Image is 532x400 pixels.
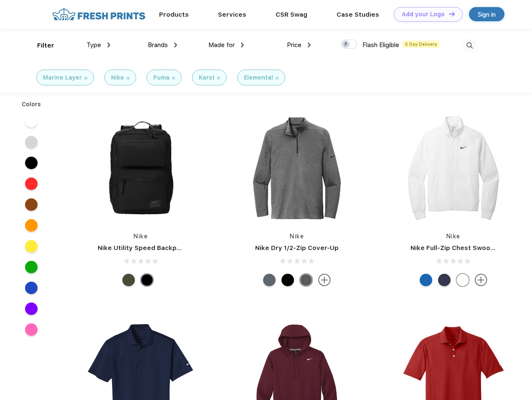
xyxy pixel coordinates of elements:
[403,40,440,48] span: 5 Day Delivery
[218,11,246,18] a: Services
[148,41,168,49] span: Brands
[241,42,244,47] img: dropdown.png
[463,39,476,52] img: desktop_search.svg
[134,233,148,240] a: Nike
[43,73,82,82] div: Marine Layer
[478,10,496,19] div: Sign in
[475,274,487,286] img: more.svg
[107,42,110,47] img: dropdown.png
[420,274,432,286] div: Royal
[255,244,339,252] a: Nike Dry 1/2-Zip Cover-Up
[410,244,522,252] a: Nike Full-Zip Chest Swoosh Jacket
[287,41,301,49] span: Price
[241,113,352,224] img: func=resize&h=266
[438,274,451,286] div: Midnight Navy
[208,41,235,49] span: Made for
[199,73,215,82] div: Karst
[456,274,469,286] div: White
[122,274,135,286] div: Cargo Khaki
[98,244,188,252] a: Nike Utility Speed Backpack
[402,11,445,18] div: Add your Logo
[217,77,220,80] img: filter_cancel.svg
[469,7,504,21] a: Sign in
[84,77,87,80] img: filter_cancel.svg
[37,41,54,50] div: Filter
[281,274,294,286] div: Black
[141,274,153,286] div: Black
[362,41,399,49] span: Flash Eligible
[308,42,311,47] img: dropdown.png
[449,12,455,16] img: DT
[85,113,196,224] img: func=resize&h=266
[300,274,312,286] div: Black Heather
[398,113,509,224] img: func=resize&h=266
[276,11,307,18] a: CSR Swag
[153,73,170,82] div: Puma
[111,73,124,82] div: Nike
[174,42,177,47] img: dropdown.png
[290,233,304,240] a: Nike
[172,77,175,80] img: filter_cancel.svg
[159,11,189,18] a: Products
[318,274,331,286] img: more.svg
[446,233,461,240] a: Nike
[127,77,129,80] img: filter_cancel.svg
[244,73,273,82] div: Elemental
[15,100,48,109] div: Colors
[86,41,101,49] span: Type
[276,77,279,80] img: filter_cancel.svg
[263,274,276,286] div: Navy Heather
[50,7,148,22] img: fo%20logo%202.webp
